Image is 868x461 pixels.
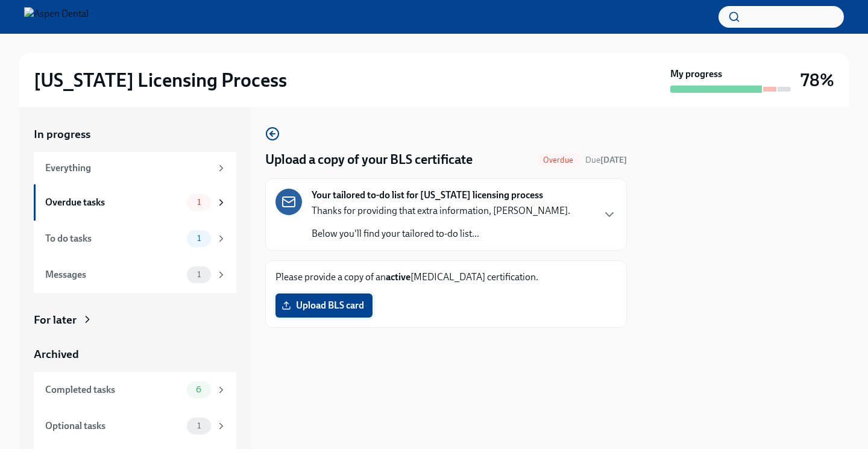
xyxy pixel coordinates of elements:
[190,270,208,279] span: 1
[670,67,722,81] strong: My progress
[265,151,473,169] h4: Upload a copy of your BLS certificate
[34,68,287,92] h2: [US_STATE] Licensing Process
[800,69,834,91] h3: 78%
[45,232,182,245] div: To do tasks
[34,152,236,184] a: Everything
[34,127,236,142] a: In progress
[585,154,627,166] span: July 26th, 2025 10:00
[45,419,182,433] div: Optional tasks
[312,204,570,218] p: Thanks for providing that extra information, [PERSON_NAME].
[312,227,570,240] p: Below you'll find your tailored to-do list...
[585,155,627,165] span: Due
[45,268,182,281] div: Messages
[284,299,364,312] span: Upload BLS card
[275,293,373,318] label: Upload BLS card
[600,155,627,165] strong: [DATE]
[386,271,410,283] strong: active
[45,383,182,397] div: Completed tasks
[34,372,236,408] a: Completed tasks6
[34,408,236,444] a: Optional tasks1
[275,271,617,284] p: Please provide a copy of an [MEDICAL_DATA] certification.
[189,385,209,394] span: 6
[45,196,182,209] div: Overdue tasks
[24,7,89,27] img: Aspen Dental
[34,257,236,293] a: Messages1
[34,184,236,221] a: Overdue tasks1
[190,421,208,430] span: 1
[34,312,77,328] div: For later
[34,312,236,328] a: For later
[190,198,208,207] span: 1
[536,155,580,165] span: Overdue
[190,234,208,243] span: 1
[34,347,236,362] a: Archived
[312,189,543,202] strong: Your tailored to-do list for [US_STATE] licensing process
[34,221,236,257] a: To do tasks1
[45,162,211,175] div: Everything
